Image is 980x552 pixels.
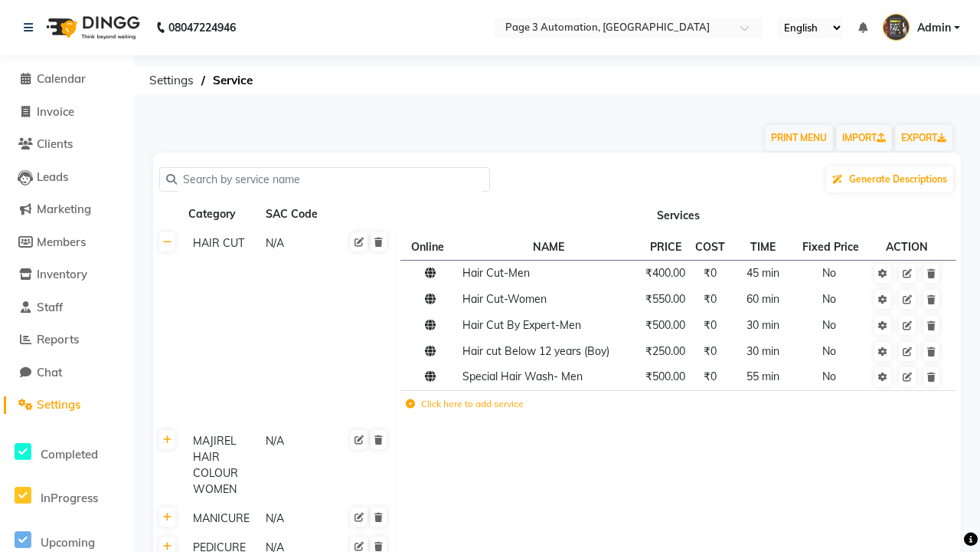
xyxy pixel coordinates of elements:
span: Completed [41,447,98,462]
span: 30 min [746,318,779,332]
input: Search by service name [177,168,483,192]
span: 55 min [746,370,779,383]
button: PRINT MENU [765,125,833,151]
div: MANICURE [187,509,258,528]
a: Leads [4,169,130,186]
span: Members [37,235,86,249]
div: MAJIREL HAIR COLOUR WOMEN [187,432,258,499]
a: Chat [4,364,130,382]
span: ₹0 [704,370,717,383]
b: 08047224946 [168,6,236,49]
span: ₹0 [704,318,717,332]
a: Marketing [4,201,130,219]
a: Calendar [4,71,130,88]
span: ₹250.00 [645,344,685,358]
span: ₹500.00 [645,318,685,332]
a: IMPORT [836,125,892,151]
th: NAME [457,234,641,260]
span: Calendar [37,71,86,86]
th: PRICE [641,234,691,260]
span: Hair Cut By Expert-Men [462,318,581,332]
span: ₹400.00 [645,266,685,280]
span: ₹0 [704,292,717,306]
span: Hair Cut-Women [462,292,547,306]
span: Settings [37,397,80,412]
a: Members [4,234,130,251]
span: Upcoming [41,535,95,550]
div: N/A [264,509,335,528]
span: No [822,318,836,332]
a: Staff [4,299,130,317]
span: 60 min [746,292,779,306]
th: Services [396,200,962,229]
span: Leads [37,169,68,184]
span: Special Hair Wash- Men [462,370,583,383]
span: Hair Cut-Men [462,266,530,280]
span: Settings [142,67,201,94]
span: Service [205,67,260,94]
button: Generate Descriptions [826,166,953,192]
img: logo [39,6,144,49]
span: ₹0 [704,266,717,280]
th: Online [400,234,457,260]
th: COST [691,234,730,260]
a: Clients [4,136,130,153]
img: Admin [883,14,910,41]
a: Settings [4,396,130,414]
span: Hair cut Below 12 years (Boy) [462,344,609,358]
span: Marketing [37,202,91,216]
span: ₹550.00 [645,292,685,306]
span: Staff [37,300,63,314]
div: HAIR CUT [187,234,258,253]
span: ₹0 [704,344,717,358]
span: Generate Descriptions [849,173,947,185]
span: No [822,292,836,306]
div: N/A [264,432,335,499]
a: EXPORT [895,125,952,151]
span: Chat [37,365,62,379]
span: 45 min [746,266,779,280]
span: Admin [917,20,951,36]
div: SAC Code [264,205,335,224]
span: Invoice [37,104,74,119]
span: No [822,344,836,358]
span: Clients [37,136,73,151]
label: Click here to add service [406,397,524,411]
span: No [822,266,836,280]
a: Inventory [4,266,130,284]
span: Inventory [37,267,87,281]
div: N/A [264,234,335,253]
span: InProgress [41,491,98,505]
span: No [822,370,836,383]
th: Fixed Price [795,234,868,260]
div: Category [187,205,258,224]
span: ₹500.00 [645,370,685,383]
th: ACTION [868,234,946,260]
span: Reports [37,332,79,347]
a: Reports [4,331,130,349]
a: Invoice [4,103,130,121]
th: TIME [730,234,795,260]
span: 30 min [746,344,779,358]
